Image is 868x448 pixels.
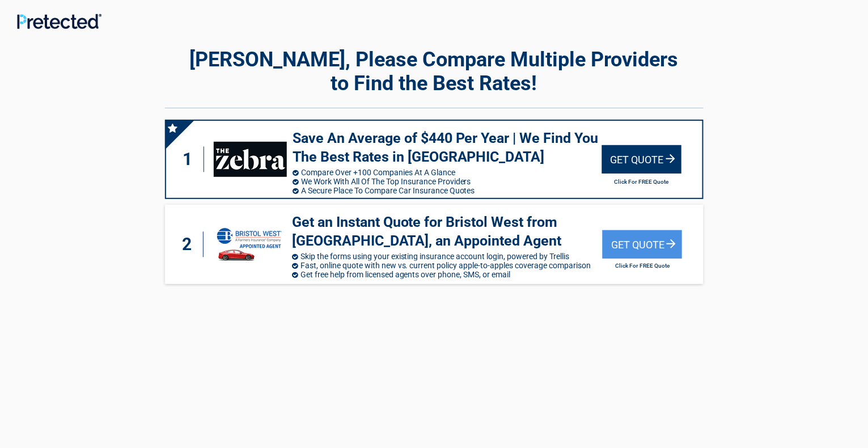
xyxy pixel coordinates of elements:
[602,145,681,174] div: Get Quote
[292,252,603,261] li: Skip the forms using your existing insurance account login, powered by Trellis
[176,232,204,257] div: 2
[293,186,602,195] li: A Secure Place To Compare Car Insurance Quotes
[293,129,602,166] h3: Save An Average of $440 Per Year | We Find You The Best Rates in [GEOGRAPHIC_DATA]
[214,142,286,177] img: thezebra's logo
[165,48,704,95] h2: [PERSON_NAME], Please Compare Multiple Providers to Find the Best Rates!
[292,261,603,270] li: Fast, online quote with new vs. current policy apple-to-apples coverage comparison
[603,230,682,259] div: Get Quote
[215,225,283,264] img: savvy's logo
[177,147,205,172] div: 1
[603,263,682,269] h2: Click For FREE Quote
[17,14,101,29] img: Main Logo
[293,168,602,177] li: Compare Over +100 Companies At A Glance
[293,177,602,186] li: We Work With All Of The Top Insurance Providers
[602,179,681,185] h2: Click For FREE Quote
[292,213,603,250] h3: Get an Instant Quote for Bristol West from [GEOGRAPHIC_DATA], an Appointed Agent
[292,270,603,279] li: Get free help from licensed agents over phone, SMS, or email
